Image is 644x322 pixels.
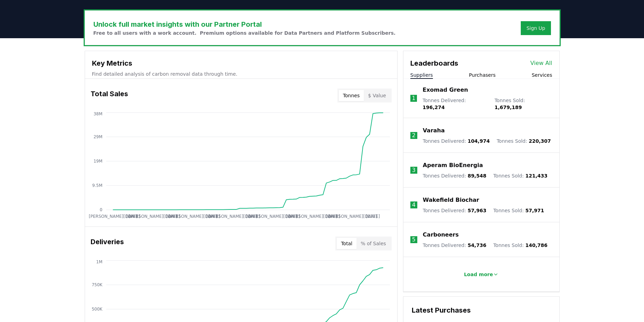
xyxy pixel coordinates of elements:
[206,214,220,219] tspan: [DATE]
[423,242,486,249] p: Tonnes Delivered :
[93,112,102,116] tspan: 38M
[468,173,486,179] span: 89,548
[464,271,493,278] p: Load more
[326,214,340,219] tspan: [DATE]
[169,214,217,219] tspan: [PERSON_NAME][DATE]
[337,238,357,249] button: Total
[468,242,486,248] span: 54,736
[328,214,377,219] tspan: [PERSON_NAME][DATE]
[339,90,364,101] button: Tonnes
[423,86,468,94] a: Exomad Green
[128,214,177,219] tspan: [PERSON_NAME][DATE]
[423,172,486,179] p: Tonnes Delivered :
[525,242,547,248] span: 140,786
[423,126,445,135] a: Varaha
[469,72,496,79] button: Purchasers
[357,238,390,249] button: % of Sales
[412,201,416,209] p: 4
[93,159,102,164] tspan: 19M
[92,71,390,77] p: Find detailed analysis of carbon removal data through time.
[532,72,552,79] button: Services
[410,58,458,68] h3: Leaderboards
[100,207,102,212] tspan: 0
[493,172,547,179] p: Tonnes Sold :
[521,21,551,35] button: Sign Up
[286,214,300,219] tspan: [DATE]
[493,207,544,214] p: Tonnes Sold :
[93,30,396,36] p: Free to all users with a work account. Premium options available for Data Partners and Platform S...
[93,19,396,30] h3: Unlock full market insights with our Partner Portal
[410,72,433,79] button: Suppliers
[423,161,483,170] a: Aperam BioEnergia
[92,307,103,312] tspan: 500K
[412,236,416,244] p: 5
[468,138,490,144] span: 104,974
[412,131,416,140] p: 2
[530,59,552,67] a: View All
[96,259,102,264] tspan: 1M
[423,207,486,214] p: Tonnes Delivered :
[423,105,445,110] span: 196,274
[93,134,102,139] tspan: 29M
[497,138,551,145] p: Tonnes Sold :
[526,25,545,32] a: Sign Up
[525,208,544,213] span: 57,971
[493,242,547,249] p: Tonnes Sold :
[249,214,297,219] tspan: [PERSON_NAME][DATE]
[423,97,487,111] p: Tonnes Delivered :
[92,58,390,68] h3: Key Metrics
[423,196,479,204] a: Wakefield Biochar
[209,214,257,219] tspan: [PERSON_NAME][DATE]
[468,208,486,213] span: 57,963
[458,267,504,281] button: Load more
[91,237,124,250] h3: Deliveries
[494,97,552,111] p: Tonnes Sold :
[288,214,337,219] tspan: [PERSON_NAME][DATE]
[529,138,551,144] span: 220,307
[126,214,140,219] tspan: [DATE]
[423,138,490,145] p: Tonnes Delivered :
[366,214,380,219] tspan: [DATE]
[92,183,102,188] tspan: 9.5M
[423,231,459,239] a: Carboneers
[412,166,416,174] p: 3
[166,214,180,219] tspan: [DATE]
[246,214,260,219] tspan: [DATE]
[412,94,415,102] p: 1
[91,89,128,102] h3: Total Sales
[525,173,547,179] span: 121,433
[364,90,390,101] button: $ Value
[412,305,551,315] h3: Latest Purchases
[92,282,103,287] tspan: 750K
[494,105,522,110] span: 1,679,189
[89,214,137,219] tspan: [PERSON_NAME][DATE]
